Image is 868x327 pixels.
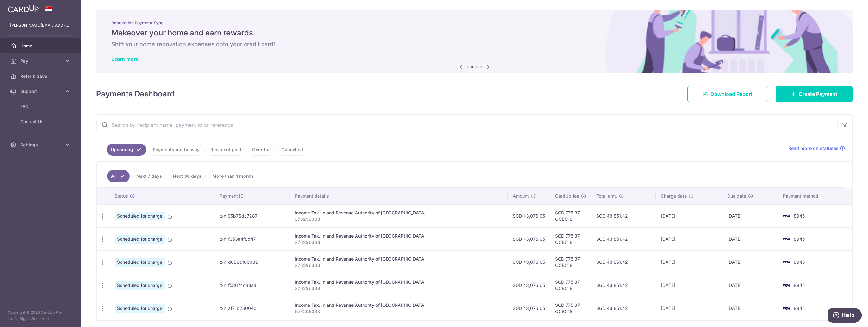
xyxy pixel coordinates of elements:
[656,297,722,320] td: [DATE]
[14,4,27,10] span: Help
[20,142,62,148] span: Settings
[132,170,166,182] a: Next 7 days
[722,204,778,227] td: [DATE]
[710,90,753,98] span: Download Report
[295,216,503,222] p: S7629633B
[20,103,62,110] span: FAQ
[508,204,550,227] td: SGD 43,076.05
[20,73,62,79] span: Refer & Save
[596,193,617,199] span: Total amt.
[656,204,722,227] td: [DATE]
[550,250,591,274] td: SGD 775.37 OCBC18
[828,308,862,324] iframe: Opens a widget where you can find more information
[508,250,550,274] td: SGD 43,076.05
[794,305,805,311] span: 8945
[115,193,128,199] span: Status
[290,188,508,204] th: Payment details
[295,308,503,315] p: S7629633B
[206,144,245,156] a: Recipient paid
[794,236,805,242] span: 8945
[96,88,175,100] h4: Payments Dashboard
[295,302,503,308] div: Income Tax. Inland Revenue Authority of [GEOGRAPHIC_DATA]
[248,144,275,156] a: Overdue
[149,144,204,156] a: Payments on the way
[788,145,839,151] span: Read more on statuses
[111,40,838,48] h6: Shift your home renovation expenses onto your credit card!
[656,250,722,274] td: [DATE]
[687,86,768,102] a: Download Report
[295,262,503,268] p: S7629633B
[277,144,307,156] a: Cancelled
[780,305,792,312] img: Bank Card
[214,250,290,274] td: txn_d086c10b032
[214,297,290,320] td: txn_af71b26004d
[794,213,805,219] span: 8945
[591,274,656,297] td: SGD 43,851.42
[214,274,290,297] td: txn_f53674da8aa
[727,193,746,199] span: Due date
[214,188,290,204] th: Payment ID
[591,250,656,274] td: SGD 43,851.42
[169,170,206,182] a: Next 30 days
[8,5,39,13] img: CardUp
[722,250,778,274] td: [DATE]
[96,10,853,73] img: Renovation banner
[111,20,838,25] p: Renovation Payment Type
[20,58,62,64] span: Pay
[295,279,503,285] div: Income Tax. Inland Revenue Authority of [GEOGRAPHIC_DATA]
[780,235,792,243] img: Bank Card
[508,227,550,250] td: SGD 43,076.05
[550,297,591,320] td: SGD 775.37 OCBC18
[591,227,656,250] td: SGD 43,851.42
[794,282,805,288] span: 8945
[295,285,503,292] p: S7629633B
[107,144,146,156] a: Upcoming
[555,193,579,199] span: CardUp fee
[214,227,290,250] td: txn_f353a4f8d47
[115,304,165,313] span: Scheduled for charge
[550,274,591,297] td: SGD 775.37 OCBC18
[591,297,656,320] td: SGD 43,851.42
[788,145,845,151] a: Read more on statuses
[115,212,165,220] span: Scheduled for charge
[20,43,62,49] span: Home
[508,297,550,320] td: SGD 43,076.05
[214,204,290,227] td: txn_95b76dc7287
[295,210,503,216] div: Income Tax. Inland Revenue Authority of [GEOGRAPHIC_DATA]
[722,297,778,320] td: [DATE]
[778,188,852,204] th: Payment method
[295,239,503,245] p: S7629633B
[295,233,503,239] div: Income Tax. Inland Revenue Authority of [GEOGRAPHIC_DATA]
[208,170,257,182] a: More than 1 month
[508,274,550,297] td: SGD 43,076.05
[550,227,591,250] td: SGD 775.37 OCBC18
[591,204,656,227] td: SGD 43,851.42
[10,22,71,28] p: [PERSON_NAME][EMAIL_ADDRESS][DOMAIN_NAME]
[780,212,792,220] img: Bank Card
[115,281,165,290] span: Scheduled for charge
[722,227,778,250] td: [DATE]
[107,170,130,182] a: All
[513,193,529,199] span: Amount
[656,227,722,250] td: [DATE]
[295,256,503,262] div: Income Tax. Inland Revenue Authority of [GEOGRAPHIC_DATA]
[661,193,687,199] span: Charge date
[722,274,778,297] td: [DATE]
[96,115,837,135] input: Search by recipient name, payment id or reference
[115,258,165,267] span: Scheduled for charge
[776,86,853,102] a: Create Payment
[115,235,165,244] span: Scheduled for charge
[111,28,838,38] h5: Makeover your home and earn rewards
[20,88,62,95] span: Support
[111,56,139,62] a: Learn more
[20,119,62,125] span: Contact Us
[780,258,792,266] img: Bank Card
[799,90,837,98] span: Create Payment
[656,274,722,297] td: [DATE]
[794,259,805,265] span: 8945
[550,204,591,227] td: SGD 775.37 OCBC18
[780,281,792,289] img: Bank Card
